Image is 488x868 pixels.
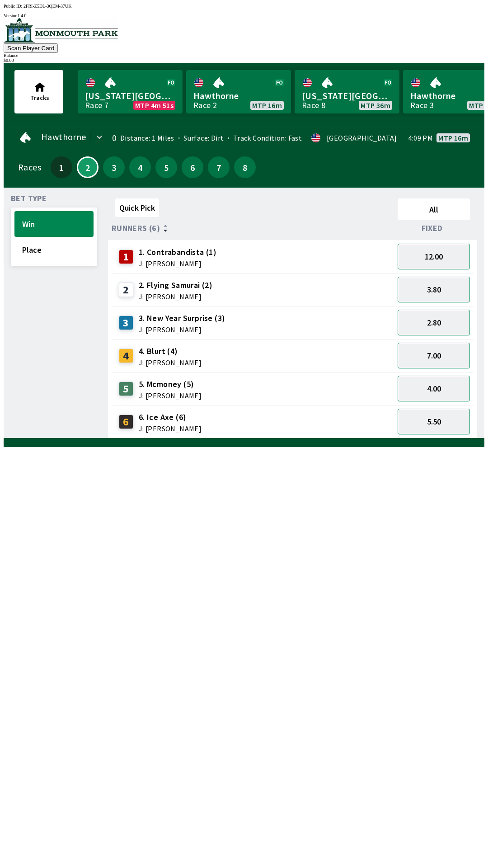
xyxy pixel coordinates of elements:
span: Track Condition: Fast [224,133,302,142]
span: All [402,204,466,215]
span: Surface: Dirt [174,133,224,142]
span: Tracks [30,94,49,102]
div: 6 [119,415,133,429]
button: 5.50 [398,409,470,434]
span: Runners (6) [112,225,160,232]
button: 8 [234,156,256,178]
div: 0 [110,134,117,142]
span: MTP 4m 51s [135,102,174,109]
button: Place [14,237,94,263]
div: Race 8 [302,102,325,109]
button: 5 [155,156,177,178]
span: J: [PERSON_NAME] [139,326,225,333]
span: MTP 16m [252,102,282,109]
div: $ 0.00 [4,58,484,63]
span: Hawthorne [193,90,284,102]
span: MTP 36m [361,102,390,109]
span: 1. Contrabandista (1) [139,246,216,258]
span: 4 [131,164,149,170]
span: 5.50 [427,416,441,427]
button: Quick Pick [115,198,159,217]
div: Version 1.4.0 [4,13,484,18]
span: 5 [158,164,175,170]
span: [US_STATE][GEOGRAPHIC_DATA] [85,90,175,102]
span: 6 [184,164,201,170]
button: 2.80 [398,310,470,335]
div: Public ID: [4,4,484,9]
span: 8 [236,164,253,170]
span: 4:09 PM [408,134,433,142]
span: Fixed [422,225,443,232]
div: Races [18,164,41,171]
span: 3.80 [427,284,441,295]
span: MTP 16m [438,134,468,142]
span: 2.80 [427,317,441,328]
button: 7 [208,156,230,178]
span: J: [PERSON_NAME] [139,293,212,300]
span: 6. Ice Axe (6) [139,411,202,423]
div: 3 [119,316,133,330]
span: 2 [80,165,95,170]
div: 4 [119,349,133,363]
a: HawthorneRace 2MTP 16m [186,70,291,113]
span: 1 [53,164,70,170]
span: Distance: 1 Miles [120,133,174,142]
span: J: [PERSON_NAME] [139,260,216,267]
span: 7.00 [427,350,441,361]
span: 2. Flying Samurai (2) [139,279,212,291]
a: [US_STATE][GEOGRAPHIC_DATA]Race 7MTP 4m 51s [78,70,183,113]
span: Hawthorne [41,133,86,141]
span: J: [PERSON_NAME] [139,359,202,366]
button: 2 [77,156,99,178]
div: 2 [119,283,133,297]
div: Runners (6) [112,224,394,233]
span: 2FRI-Z5DL-3QEM-37UK [23,4,72,9]
div: 5 [119,382,133,396]
span: 4. Blurt (4) [139,345,202,357]
button: 3.80 [398,277,470,302]
span: Bet Type [11,195,47,202]
span: Win [22,219,86,229]
div: Race 2 [193,102,217,109]
span: 5. Mcmoney (5) [139,378,202,390]
button: 3 [103,156,125,178]
button: 4 [129,156,151,178]
button: 6 [182,156,203,178]
button: Scan Player Card [4,43,58,53]
span: J: [PERSON_NAME] [139,392,202,399]
button: All [398,198,470,220]
button: Win [14,211,94,237]
span: 12.00 [425,251,443,262]
button: Tracks [14,70,63,113]
span: 7 [210,164,227,170]
span: 3 [105,164,122,170]
span: Quick Pick [119,203,155,213]
span: Place [22,245,86,255]
button: 7.00 [398,343,470,368]
span: J: [PERSON_NAME] [139,425,202,432]
img: venue logo [4,18,118,42]
div: [GEOGRAPHIC_DATA] [327,134,397,142]
div: Race 3 [410,102,434,109]
span: [US_STATE][GEOGRAPHIC_DATA] [302,90,392,102]
span: 4.00 [427,383,441,394]
div: Balance [4,53,484,58]
button: 1 [51,156,72,178]
button: 4.00 [398,376,470,401]
button: 12.00 [398,244,470,269]
span: 3. New Year Surprise (3) [139,312,225,324]
div: 1 [119,250,133,264]
div: Race 7 [85,102,108,109]
a: [US_STATE][GEOGRAPHIC_DATA]Race 8MTP 36m [295,70,399,113]
div: Fixed [394,224,474,233]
